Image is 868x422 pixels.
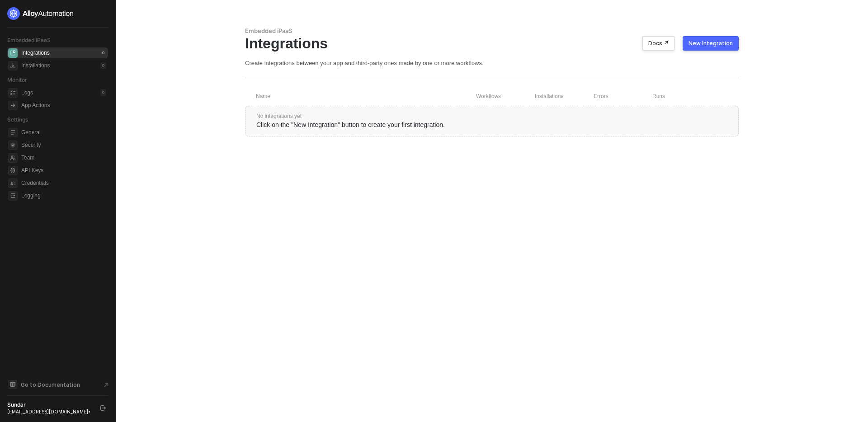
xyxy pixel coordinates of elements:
a: logo [7,7,108,20]
span: installations [8,61,18,70]
span: API Keys [21,165,106,176]
span: logout [100,405,106,411]
div: Logs [21,89,33,97]
span: Credentials [21,178,106,188]
div: 0 [100,62,106,69]
div: App Actions [21,102,50,109]
span: Settings [7,116,28,123]
span: Logging [21,190,106,201]
span: Team [21,152,106,163]
span: documentation [8,380,17,389]
span: integrations [8,48,18,58]
div: Runs [652,93,714,100]
img: logo [7,7,74,20]
button: Docs ↗ [642,36,675,51]
span: logging [8,191,18,201]
div: Click on the "New Integration" button to create your first integration. [256,120,727,130]
div: No integrations yet [256,113,727,120]
a: Knowledge Base [7,379,108,390]
div: Installations [21,62,50,70]
span: Security [21,140,106,150]
span: document-arrow [102,380,111,389]
span: Go to Documentation [21,381,80,389]
span: api-key [8,166,18,175]
span: Embedded iPaaS [7,37,51,43]
div: [EMAIL_ADDRESS][DOMAIN_NAME] • [7,408,92,415]
span: icon-app-actions [8,101,18,110]
span: Monitor [7,76,27,83]
span: credentials [8,178,18,188]
div: Create integrations between your app and third-party ones made by one or more workflows. [245,59,739,67]
div: Integrations [245,35,739,52]
div: Integrations [21,49,50,57]
div: New Integration [689,40,733,47]
span: general [8,128,18,137]
div: Errors [594,93,652,100]
span: icon-logs [8,88,18,98]
span: security [8,141,18,150]
span: team [8,153,18,163]
button: New Integration [683,36,739,51]
div: Workflows [476,93,535,100]
div: Sundar [7,401,92,408]
div: Name [256,93,476,100]
div: Installations [535,93,594,100]
div: 0 [100,89,106,96]
div: 0 [100,49,106,56]
span: General [21,127,106,138]
div: Docs ↗ [648,40,669,47]
div: Embedded iPaaS [245,27,739,35]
